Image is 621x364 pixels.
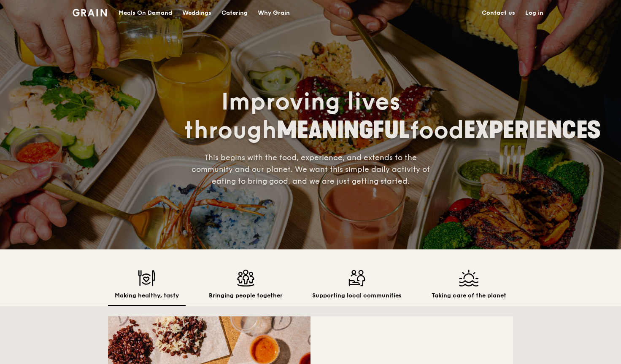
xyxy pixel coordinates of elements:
div: Why Grain [258,0,290,26]
span: Improving lives through food [184,88,601,145]
a: Log in [520,0,548,26]
a: Contact us [477,0,520,26]
span: This begins with the food, experience, and extends to the community and our planet. We want this ... [192,153,430,186]
span: MEANINGFUL [277,116,410,145]
a: Why Grain [253,0,295,26]
a: Weddings [177,0,216,26]
span: EXPERIENCES [464,116,601,145]
img: Supporting local communities [312,270,402,286]
div: Weddings [182,0,211,26]
div: Catering [221,0,248,26]
img: Grain [73,9,107,16]
div: Meals On Demand [119,0,172,26]
h2: Supporting local communities [312,292,402,300]
h2: Making healthy, tasty [115,292,179,300]
h2: Bringing people together [209,292,283,300]
a: Catering [216,0,253,26]
img: Making healthy, tasty [115,270,179,286]
img: Taking care of the planet [432,270,506,286]
h2: Taking care of the planet [432,292,506,300]
img: Bringing people together [209,270,283,286]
